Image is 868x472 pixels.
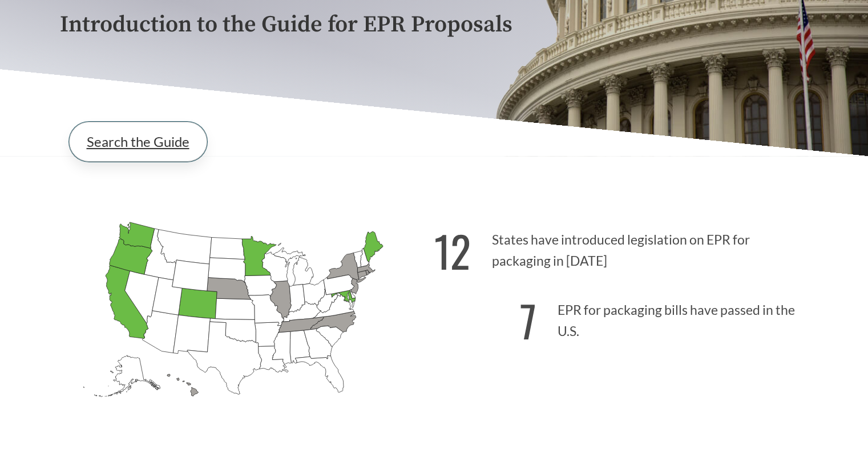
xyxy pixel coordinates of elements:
p: EPR for packaging bills have passed in the U.S. [434,282,809,353]
strong: 7 [520,289,536,352]
p: States have introduced legislation on EPR for packaging in [DATE] [434,212,809,282]
strong: 12 [434,219,471,282]
p: Introduction to the Guide for EPR Proposals [60,12,809,38]
a: Search the Guide [69,122,207,162]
